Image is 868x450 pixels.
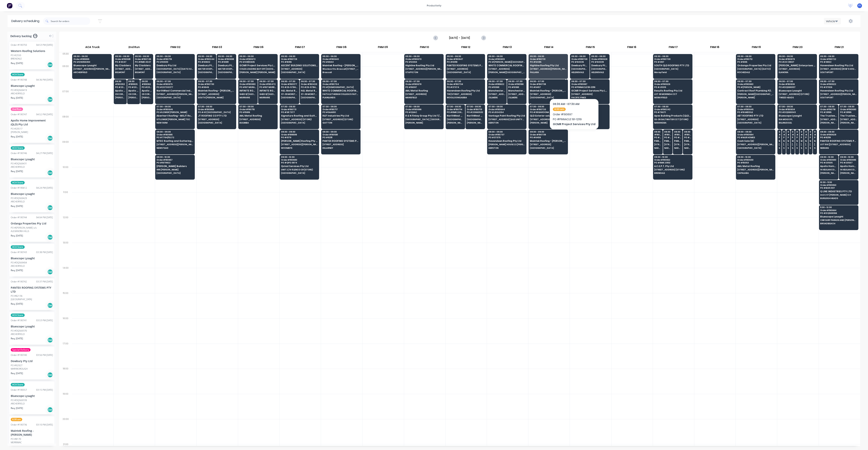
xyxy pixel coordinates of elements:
[322,61,359,63] span: PO # 6944
[571,68,588,70] span: [GEOGRAPHIC_DATA] [GEOGRAPHIC_DATA]
[737,93,774,95] span: [PERSON_NAME][GEOGRAPHIC_DATA] -[GEOGRAPHIC_DATA][PERSON_NAME]
[447,105,464,108] span: 07:30 - 08:30
[571,58,588,60] span: Order # 189708
[135,71,152,73] span: BELMONT
[779,68,815,70] span: [STREET_ADDRESS]
[157,93,193,95] span: [STREET_ADDRESS][PERSON_NAME]
[157,64,193,67] span: Dowbury Pty Ltd
[508,89,525,92] span: Manchester Roofing Australia Pty Ltd
[157,86,193,88] span: PO # 20700377
[142,89,152,92] span: Apollo Home Improvement (QLD) Pty Ltd
[820,61,857,63] span: PO # 36122
[142,96,152,99] span: [PERSON_NAME]
[654,89,691,92] span: Results Roofing Pty Ltd
[654,55,691,57] span: 05:30 - 06:30
[591,71,608,73] span: HELENSVALE
[779,64,815,67] span: [PERSON_NAME] Enterprises Pty Ltd
[128,93,139,95] span: 29 CORYMBIA PL (STORE)
[11,78,27,82] div: Order # 190748
[239,96,256,99] span: MURRARIE
[530,89,566,92] span: Maintek Roofing - [PERSON_NAME]
[818,44,860,52] div: FNM 21
[820,96,857,99] span: SOUTHPORT
[467,105,484,108] span: 07:30 - 08:30
[11,57,53,60] div: BRENDALE
[571,96,608,99] span: PACIFIC PINES
[820,89,857,92] span: Havendeen Roofing Pty Ltd
[425,3,443,8] div: productivity
[281,64,318,67] span: ASCENT BUILDING SOLUTIONS PTY LTD
[528,44,569,52] div: FNM 14
[530,105,566,108] span: 07:30 - 08:30
[405,89,442,92] span: AMJ Metal Roofing
[508,80,525,82] span: 06:30 - 07:30
[73,58,110,60] span: Order # 189655
[73,68,110,70] span: [STREET_ADDRESS][PERSON_NAME] (STORE)
[858,4,861,7] span: F1
[530,61,566,63] span: PO # 12085
[824,18,841,24] button: Vehicle
[611,44,652,52] div: FNM 16
[115,89,125,92] span: Apollo Home Improvement (QLD) Pty Ltd
[779,105,815,108] span: 07:30 - 08:30
[737,86,774,88] span: PO # [PERSON_NAME]
[157,80,193,82] span: 06:30 - 07:30
[157,55,193,57] span: 05:30 - 06:30
[157,58,193,60] span: Order # 190719
[447,55,483,57] span: 05:30 - 06:30
[779,96,815,99] span: TWEED HEADS
[218,68,235,70] span: MATER HOSPITAL MERCY AV
[820,105,837,108] span: 07:30 - 08:30
[239,68,276,70] span: COLES LOADING BAY OFF [GEOGRAPHIC_DATA]
[737,96,774,99] span: [PERSON_NAME]
[447,93,483,95] span: TRI [STREET_ADDRESS]
[198,93,235,95] span: [STREET_ADDRESS]
[447,80,483,82] span: 06:30 - 07:30
[239,83,256,85] span: Order # 190693
[570,44,611,52] div: FNM 15
[198,71,215,73] span: [GEOGRAPHIC_DATA]
[447,58,483,60] span: Order # 190647
[198,68,215,70] span: MATER HOSPITAL MERCY AV
[508,96,525,99] span: ZILLMERE
[239,55,276,57] span: 05:30 - 06:30
[135,55,152,57] span: 05:30 - 06:30
[157,71,193,73] span: [GEOGRAPHIC_DATA]
[281,55,318,57] span: 05:30 - 06:30
[259,93,276,95] span: SHED 8/ [GEOGRAPHIC_DATA] OPPOSITE TRAIN STATION
[239,89,256,92] span: INFINITE ROOFING PTY LTD
[779,55,815,57] span: 05:30 - 06:30
[488,55,525,57] span: 05:30 - 06:30
[488,68,525,70] span: [STREET_ADDRESS]
[11,43,27,47] div: Order # 190750
[779,80,815,82] span: 06:30 - 07:30
[198,96,235,99] span: SOUTH [PERSON_NAME]
[487,44,528,52] div: FNM 13
[737,83,774,85] span: Order # 190663
[779,61,815,63] span: PO # 20 CREST
[322,86,359,88] span: PO # [DEMOGRAPHIC_DATA]
[157,108,193,111] span: Order # 190646
[736,44,777,52] div: FNM 19
[239,108,276,111] span: Order # 190715
[779,86,815,88] span: PO # DQ569337
[115,58,132,60] span: Order # 190681
[113,44,155,52] div: 2nd Run
[530,71,566,73] span: PALLARA
[654,86,691,88] span: PO # J3325
[198,83,235,85] span: Order # 190730
[820,80,857,82] span: 06:30 - 07:30
[239,64,276,67] span: GCMR Project Services Pty Ltd
[11,88,27,92] div: PO #DQ569419
[571,71,588,73] span: HELENSVALE
[259,83,276,85] span: Order # 190472
[142,93,152,95] span: 29 CORYMBIA PL (STORE)
[135,64,152,67] span: My Cladders
[238,44,279,52] div: FNM 06
[737,55,774,57] span: 05:30 - 06:30
[654,58,691,60] span: Order # 190708
[198,55,215,57] span: 05:30 - 06:30
[239,58,276,60] span: Order # 190673
[488,96,505,99] span: ZILLMERE
[404,44,445,52] div: FNM 10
